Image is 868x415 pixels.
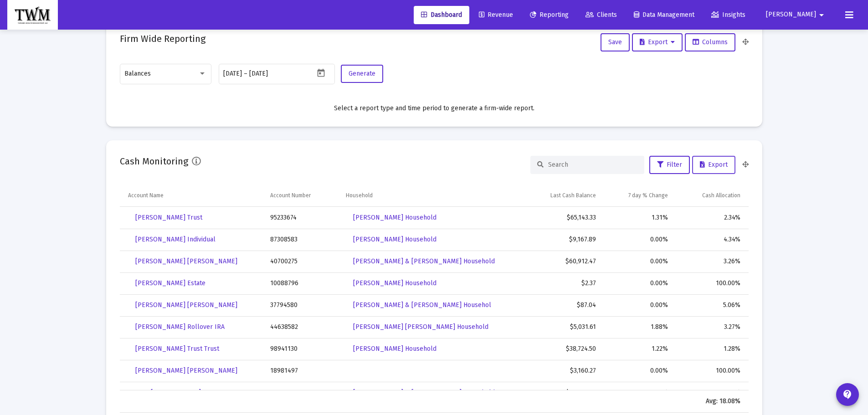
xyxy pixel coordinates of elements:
[523,6,576,24] a: Reporting
[609,235,668,244] div: 0.00%
[135,389,218,396] span: J & S [PERSON_NAME] Trust
[601,33,630,51] button: Save
[128,192,164,199] div: Account Name
[602,185,674,207] td: Column 7 day % Change
[674,382,748,404] td: 1.09%
[128,296,245,314] a: [PERSON_NAME] [PERSON_NAME]
[264,338,339,360] td: 98941130
[550,192,596,199] div: Last Cash Balance
[135,323,225,331] span: [PERSON_NAME] Rollover IRA
[414,6,469,24] a: Dashboard
[346,318,496,336] a: [PERSON_NAME] [PERSON_NAME] Household
[530,11,569,19] span: Reporting
[120,31,205,46] h2: Firm Wide Reporting
[649,156,690,174] button: Filter
[264,272,339,294] td: 10088796
[627,6,702,24] a: Data Management
[264,229,339,251] td: 87308583
[634,11,694,19] span: Data Management
[609,257,668,266] div: 0.00%
[135,236,216,243] span: [PERSON_NAME] Individual
[632,33,683,51] button: Export
[264,207,339,229] td: 95233674
[264,251,339,272] td: 40700275
[711,11,745,19] span: Insights
[548,161,637,169] input: Search
[353,214,437,221] span: [PERSON_NAME] Household
[135,345,219,353] span: [PERSON_NAME] Trust Trust
[609,366,668,375] div: 0.00%
[674,294,748,316] td: 5.06%
[244,70,247,77] span: –
[681,397,740,406] div: Avg: 18.08%
[346,192,373,199] div: Household
[609,323,668,332] div: 1.88%
[264,185,339,207] td: Column Account Number
[223,70,242,77] input: Start date
[674,185,748,207] td: Column Cash Allocation
[674,338,748,360] td: 1.28%
[704,6,753,24] a: Insights
[128,231,223,249] a: [PERSON_NAME] Individual
[264,316,339,338] td: 44638582
[346,274,444,292] a: [PERSON_NAME] Household
[609,213,668,222] div: 1.31%
[135,367,237,374] span: [PERSON_NAME] [PERSON_NAME]
[353,345,437,353] span: [PERSON_NAME] Household
[264,382,339,404] td: 96108372
[135,257,237,265] span: [PERSON_NAME] [PERSON_NAME]
[128,340,226,358] a: [PERSON_NAME] Trust Trust
[700,161,728,169] span: Export
[609,301,668,310] div: 0.00%
[702,192,740,199] div: Cash Allocation
[766,11,816,19] span: [PERSON_NAME]
[674,272,748,294] td: 100.00%
[755,5,838,24] button: [PERSON_NAME]
[523,229,602,251] td: $9,167.89
[120,185,264,207] td: Column Account Name
[523,382,602,404] td: $58,567.97
[353,301,491,309] span: [PERSON_NAME] & [PERSON_NAME] Househol
[346,384,502,402] a: [PERSON_NAME] & [PERSON_NAME] Household
[609,388,668,397] div: 3.35%
[608,38,622,46] span: Save
[523,316,602,338] td: $5,031.61
[628,192,668,199] div: 7 day % Change
[523,207,602,229] td: $65,143.33
[135,279,205,287] span: [PERSON_NAME] Estate
[523,338,602,360] td: $38,724.50
[128,252,245,271] a: [PERSON_NAME] [PERSON_NAME]
[339,185,522,207] td: Column Household
[341,65,383,83] button: Generate
[472,6,520,24] a: Revenue
[674,229,748,251] td: 4.34%
[270,192,311,199] div: Account Number
[609,279,668,288] div: 0.00%
[523,360,602,382] td: $3,160.27
[586,11,617,19] span: Clients
[353,236,437,243] span: [PERSON_NAME] Household
[609,344,668,354] div: 1.22%
[120,154,188,169] h2: Cash Monitoring
[674,251,748,272] td: 3.26%
[657,161,682,169] span: Filter
[674,207,748,229] td: 2.34%
[128,209,210,227] a: [PERSON_NAME] Trust
[346,209,444,227] a: [PERSON_NAME] Household
[346,340,444,358] a: [PERSON_NAME] Household
[353,389,495,396] span: [PERSON_NAME] & [PERSON_NAME] Household
[523,251,602,272] td: $60,912.47
[14,6,51,24] img: Dashboard
[349,70,375,77] span: Generate
[353,323,488,331] span: [PERSON_NAME] [PERSON_NAME] Household
[128,274,213,292] a: [PERSON_NAME] Estate
[135,214,202,221] span: [PERSON_NAME] Trust
[353,257,495,265] span: [PERSON_NAME] & [PERSON_NAME] Household
[120,185,749,413] div: Data grid
[685,33,735,51] button: Columns
[346,231,444,249] a: [PERSON_NAME] Household
[523,294,602,316] td: $87.04
[693,38,728,46] span: Columns
[421,11,462,19] span: Dashboard
[120,104,749,113] div: Select a report type and time period to generate a firm-wide report.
